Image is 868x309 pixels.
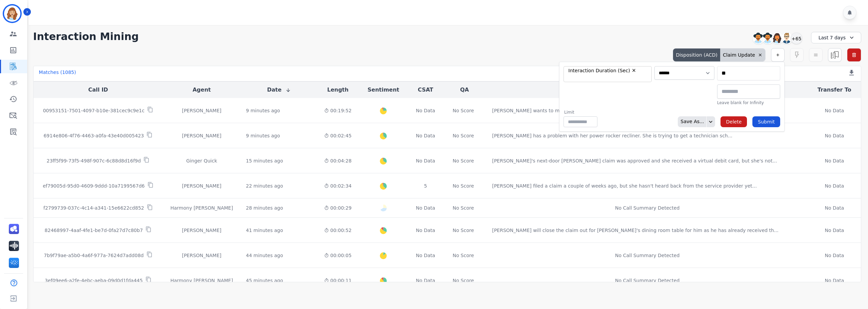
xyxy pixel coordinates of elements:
div: No Score [453,182,474,189]
button: Remove Interaction Duration (Sec) [631,68,636,73]
div: No Call Summary Detected [492,252,802,259]
button: Transfer To [817,86,851,94]
div: No Score [453,157,474,164]
p: 00953151-7501-4097-b10e-381cec9c9e1c [43,107,145,114]
div: No Data [414,252,437,259]
div: No Score [453,277,474,284]
div: No Data [414,132,437,139]
button: Call ID [88,86,108,94]
div: 44 minutes ago [246,252,283,259]
div: Claim Update [720,49,765,61]
div: 41 minutes ago [246,227,283,234]
div: [PERSON_NAME]'s next-door [PERSON_NAME] claim was approved and she received a virtual debit card,... [492,157,777,164]
button: QA [460,86,469,94]
div: No Data [414,107,437,114]
button: Delete [721,116,747,127]
button: Agent [193,86,211,94]
div: No Data [813,132,855,139]
div: 00:04:28 [323,157,353,164]
div: [PERSON_NAME] filed a claim a couple of weeks ago, but she hasn't heard back from the service pro... [492,182,757,189]
p: 3ef09ee6-a2fe-4ebc-aeba-09d0d1fda445 [45,277,143,284]
div: 00:02:45 [323,132,353,139]
button: Length [327,86,349,94]
label: Limit [564,110,597,115]
button: Sentiment [368,86,399,94]
div: 00:00:11 [323,277,353,284]
div: No Data [813,252,855,259]
div: No Data [414,205,437,211]
p: 23ff5f99-73f5-498f-907c-6c88d8d16f9d [46,157,141,164]
div: 00:00:52 [323,227,353,234]
div: 15 minutes ago [246,157,283,164]
div: Save As... [678,116,704,127]
div: [PERSON_NAME] [168,227,235,234]
div: 9 minutes ago [246,107,280,114]
div: Last 7 days [811,32,861,43]
div: No Data [813,182,855,189]
li: Interaction Duration (Sec) [566,67,639,74]
div: No Score [453,107,474,114]
div: 45 minutes ago [246,277,283,284]
p: 82468997-4aaf-4fe1-be7d-0fa27d7c80b7 [45,227,143,234]
h1: Interaction Mining [33,31,139,43]
div: 00:00:05 [323,252,353,259]
div: Harmony [PERSON_NAME] [168,277,235,284]
div: Disposition (ACD) [673,49,720,61]
div: 9 minutes ago [246,132,280,139]
button: Date [267,86,291,94]
p: ef79005d-95d0-4609-9ddd-10a7199567d6 [43,182,145,189]
div: No Data [414,227,437,234]
ul: selected options [565,66,647,82]
div: 5 [414,182,437,189]
div: Harmony [PERSON_NAME] [168,205,235,211]
div: No Data [813,157,855,164]
div: [PERSON_NAME] has a problem with her power rocker recliner. She is trying to get a technician sch... [492,132,732,139]
div: [PERSON_NAME] [168,107,235,114]
div: [PERSON_NAME] [168,182,235,189]
div: No Call Summary Detected [492,277,802,284]
div: No Score [453,252,474,259]
div: No Score [453,205,474,211]
div: No Data [813,107,855,114]
p: 7b9f79ae-a5b0-4a6f-977a-7624d7add08d [44,252,143,259]
p: 6914e806-4f76-4463-a0fa-43e40d005423 [43,132,144,139]
div: Matches ( 1085 ) [39,69,76,78]
div: No Data [813,227,855,234]
div: 00:02:34 [323,182,353,189]
div: No Score [453,132,474,139]
div: No Score [453,227,474,234]
div: [PERSON_NAME] wants to make a claim for her son's bed to be fixed, but it's taking too long and s... [492,107,751,114]
div: Leave blank for Infinity [717,100,780,105]
div: No Data [414,157,437,164]
div: No Data [813,277,855,284]
div: 00:19:52 [323,107,353,114]
div: Ginger Quick [168,157,235,164]
button: CSAT [418,86,433,94]
div: [PERSON_NAME] [168,132,235,139]
div: 00:00:29 [323,205,353,211]
div: No Call Summary Detected [492,205,802,211]
div: 22 minutes ago [246,182,283,189]
button: Submit [752,116,780,127]
div: +65 [791,33,802,44]
div: [PERSON_NAME] [168,252,235,259]
img: Bordered avatar [4,5,20,22]
p: f2799739-037c-4c14-a341-15e6622cd852 [43,205,144,211]
div: No Data [813,205,855,211]
div: [PERSON_NAME] will close the claim out for [PERSON_NAME]'s dining room table for him as he has al... [492,227,778,234]
div: No Data [414,277,437,284]
div: 28 minutes ago [246,205,283,211]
